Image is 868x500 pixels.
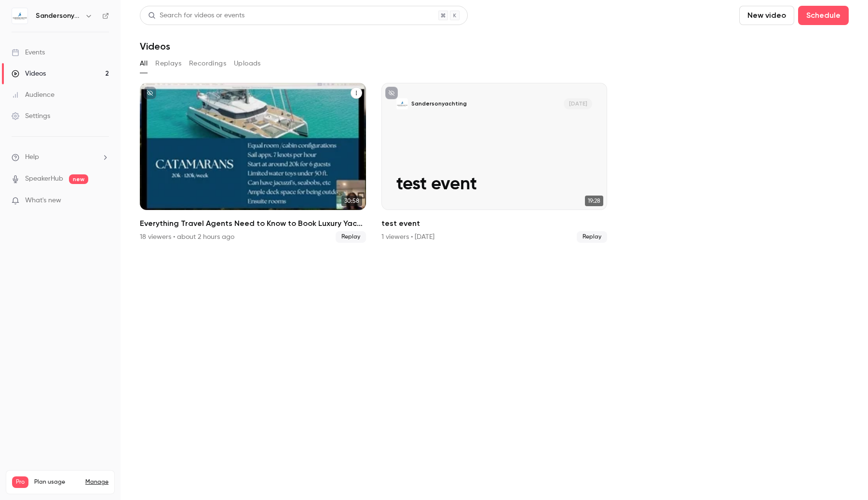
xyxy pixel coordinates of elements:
a: Manage [85,478,108,486]
div: Videos [12,69,46,79]
div: Events [12,48,45,57]
h2: test event [381,218,608,229]
button: New video [739,6,794,25]
h2: Everything Travel Agents Need to Know to Book Luxury Yacht Charters with Confidence [140,218,366,229]
span: new [69,174,88,184]
img: Sandersonyachting [12,8,27,24]
a: SpeakerHub [25,174,63,184]
div: 1 viewers • [DATE] [381,232,434,242]
img: test event [396,98,407,109]
span: Help [25,152,39,162]
section: Videos [140,6,849,494]
a: test eventSandersonyachting[DATE]test event19:28test event1 viewers • [DATE]Replay [381,83,608,243]
div: Audience [12,90,54,100]
span: Replay [577,231,607,243]
span: What's new [25,196,61,206]
button: All [140,56,148,71]
li: Everything Travel Agents Need to Know to Book Luxury Yacht Charters with Confidence [140,83,366,243]
div: Settings [12,111,50,121]
h1: Videos [140,40,170,52]
button: Uploads [234,56,261,71]
div: Search for videos or events [148,11,244,21]
button: unpublished [385,87,398,99]
h6: Sandersonyachting [36,11,81,21]
span: 19:28 [585,196,603,206]
ul: Videos [140,83,849,243]
span: [DATE] [564,98,592,109]
li: test event [381,83,608,243]
button: unpublished [144,87,156,99]
button: Replays [155,56,181,71]
span: Replay [336,231,366,243]
div: 18 viewers • about 2 hours ago [140,232,234,242]
span: 30:58 [341,196,362,206]
p: Sandersonyachting [411,100,467,107]
span: Plan usage [34,478,80,486]
span: Pro [12,476,28,488]
li: help-dropdown-opener [12,152,109,162]
button: Schedule [798,6,849,25]
a: 30:58Everything Travel Agents Need to Know to Book Luxury Yacht Charters with Confidence18 viewer... [140,83,366,243]
p: test event [396,174,592,195]
button: Recordings [189,56,226,71]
